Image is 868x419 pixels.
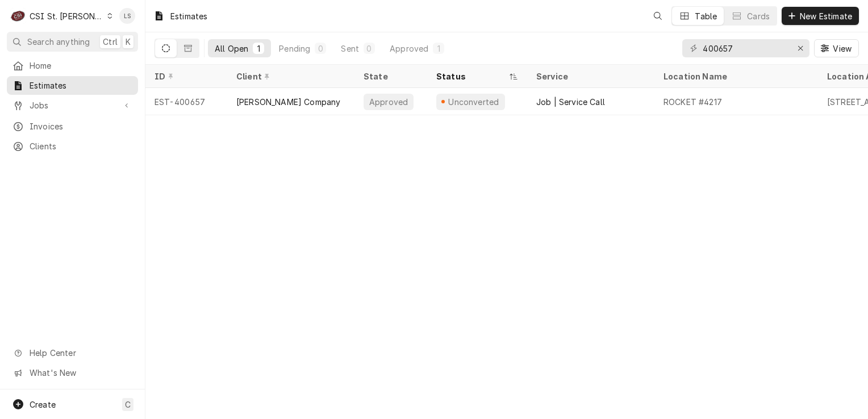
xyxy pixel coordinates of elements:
[364,70,418,82] div: State
[30,99,115,111] span: Jobs
[341,43,359,55] div: Sent
[255,43,262,55] div: 1
[7,343,138,362] a: Go to Help Center
[7,117,138,136] a: Invoices
[7,96,138,115] a: Go to Jobs
[695,10,717,22] div: Table
[30,79,132,91] span: Estimates
[536,70,643,82] div: Service
[27,36,90,48] span: Search anything
[7,56,138,75] a: Home
[703,39,788,57] input: Keyword search
[30,347,131,359] span: Help Center
[7,76,138,95] a: Estimates
[536,96,605,108] div: Job | Service Call
[390,43,428,55] div: Approved
[155,70,216,82] div: ID
[30,120,132,132] span: Invoices
[7,137,138,156] a: Clients
[7,363,138,382] a: Go to What's New
[236,96,340,108] div: [PERSON_NAME] Company
[368,96,409,108] div: Approved
[279,43,310,55] div: Pending
[119,8,135,24] div: Lindsay Stover's Avatar
[436,70,507,82] div: Status
[447,96,500,108] div: Unconverted
[814,39,859,57] button: View
[798,10,854,22] span: New Estimate
[30,400,56,409] span: Create
[831,43,854,55] span: View
[10,8,26,24] div: C
[30,60,132,72] span: Home
[663,70,807,82] div: Location Name
[30,140,132,152] span: Clients
[10,8,26,24] div: CSI St. Louis's Avatar
[747,10,770,22] div: Cards
[791,39,809,57] button: Erase input
[317,43,324,55] div: 0
[215,43,248,55] div: All Open
[125,399,131,410] span: C
[649,7,667,25] button: Open search
[119,8,135,24] div: LS
[30,367,131,379] span: What's New
[7,32,138,52] button: Search anythingCtrlK
[103,36,118,48] span: Ctrl
[435,43,442,55] div: 1
[663,96,722,108] div: ROCKET #4217
[145,88,227,115] div: EST-400657
[126,36,131,48] span: K
[236,70,343,82] div: Client
[366,43,373,55] div: 0
[30,10,103,22] div: CSI St. [PERSON_NAME]
[782,7,859,25] button: New Estimate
